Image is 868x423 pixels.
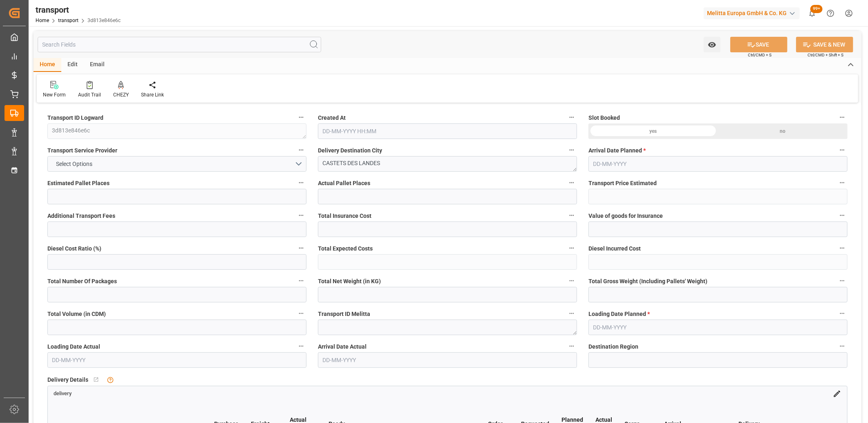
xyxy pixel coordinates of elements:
span: Transport ID Logward [47,114,103,122]
button: Loading Date Planned * [837,308,848,319]
div: yes [588,123,718,139]
a: transport [58,18,78,23]
span: Transport Service Provider [47,146,117,155]
span: Delivery Details [47,376,88,384]
button: Total Number Of Packages [296,275,306,286]
button: Created At [566,112,577,123]
button: Transport ID Melitta [566,308,577,319]
button: Help Center [821,4,840,22]
button: Transport Price Estimated [837,177,848,188]
span: Transport Price Estimated [588,179,657,188]
span: Total Expected Costs [318,244,373,253]
span: Destination Region [588,342,638,351]
span: Total Insurance Cost [318,212,371,220]
button: Total Insurance Cost [566,210,577,221]
span: Total Number Of Packages [47,277,117,286]
span: Value of goods for Insurance [588,212,663,220]
span: 99+ [810,5,823,13]
textarea: CASTETS DES LANDES [318,156,577,172]
div: Audit Trail [78,91,101,98]
button: Additional Transport Fees [296,210,306,221]
a: Home [36,18,49,23]
span: Delivery Destination City [318,146,382,155]
div: New Form [43,91,66,98]
span: Diesel Cost Ratio (%) [47,244,101,253]
span: Arrival Date Actual [318,342,367,351]
input: DD-MM-YYYY [318,352,577,368]
button: show 100 new notifications [803,4,821,22]
button: Diesel Cost Ratio (%) [296,243,306,253]
span: Actual Pallet Places [318,179,370,188]
span: Loading Date Actual [47,342,100,351]
button: SAVE [730,37,787,52]
span: Total Volume (in CDM) [47,310,106,318]
button: Actual Pallet Places [566,177,577,188]
span: Transport ID Melitta [318,310,370,318]
span: Ctrl/CMD + S [748,52,772,58]
input: DD-MM-YYYY [588,320,848,335]
div: Share Link [141,91,164,98]
button: Estimated Pallet Places [296,177,306,188]
button: Total Volume (in CDM) [296,308,306,319]
span: Created At [318,114,346,122]
div: Melitta Europa GmbH & Co. KG [704,7,800,19]
span: Loading Date Planned [588,310,650,318]
button: open menu [704,37,720,52]
input: DD-MM-YYYY [588,156,848,172]
div: transport [36,4,121,16]
button: Arrival Date Actual [566,341,577,351]
button: Total Expected Costs [566,243,577,253]
span: Estimated Pallet Places [47,179,110,188]
button: Diesel Incurred Cost [837,243,848,253]
span: Arrival Date Planned [588,146,646,155]
span: Ctrl/CMD + Shift + S [808,52,843,58]
div: CHEZY [113,91,129,98]
input: DD-MM-YYYY HH:MM [318,123,577,139]
input: Search Fields [38,37,321,52]
button: Arrival Date Planned * [837,145,848,155]
button: Transport ID Logward [296,112,306,123]
button: Delivery Destination City [566,145,577,155]
span: Diesel Incurred Cost [588,244,641,253]
span: Select Options [52,160,97,168]
button: Loading Date Actual [296,341,306,351]
button: open menu [47,156,306,172]
a: delivery [54,390,72,396]
div: Home [34,58,61,72]
div: Email [84,58,111,72]
button: Value of goods for Insurance [837,210,848,221]
button: SAVE & NEW [796,37,853,52]
input: DD-MM-YYYY [47,352,306,368]
button: Transport Service Provider [296,145,306,155]
div: no [718,123,848,139]
textarea: 3d813e846e6c [47,123,306,139]
div: Edit [61,58,84,72]
span: Total Net Weight (in KG) [318,277,381,286]
span: Additional Transport Fees [47,212,115,220]
span: delivery [54,391,72,397]
button: Melitta Europa GmbH & Co. KG [704,5,803,21]
button: Total Gross Weight (Including Pallets' Weight) [837,275,848,286]
button: Destination Region [837,341,848,351]
span: Slot Booked [588,114,620,122]
button: Total Net Weight (in KG) [566,275,577,286]
button: Slot Booked [837,112,848,123]
span: Total Gross Weight (Including Pallets' Weight) [588,277,707,286]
